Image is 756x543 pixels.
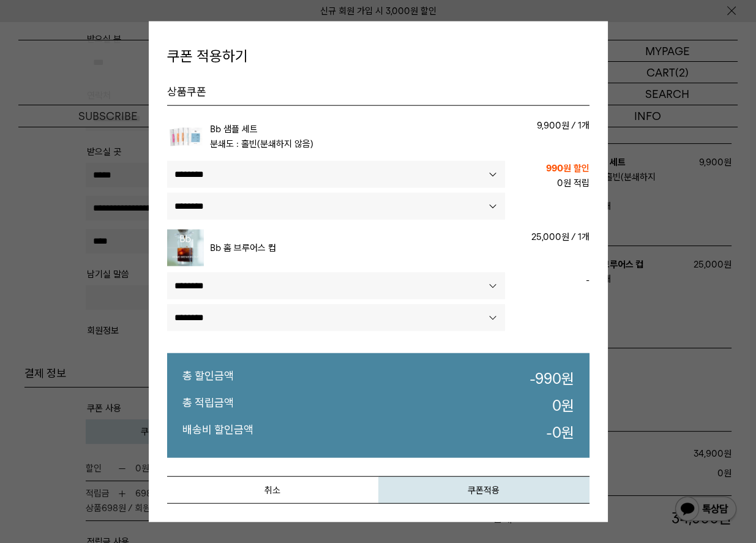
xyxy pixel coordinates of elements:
[167,45,589,66] h4: 쿠폰 적용하기
[546,163,571,174] span: 990원
[505,272,589,287] div: -
[210,124,258,135] a: Bb 샘플 세트
[210,138,313,149] span: 분쇄도 : 홀빈(분쇄하지 않음)
[167,84,589,106] h5: 상품쿠폰
[557,178,571,189] span: 0원
[167,118,204,155] img: Bb 샘플 세트
[378,476,589,504] button: 쿠폰적용
[552,423,561,441] strong: 0
[421,230,589,244] p: 25,000원 / 1개
[182,422,253,443] dt: 배송비 할인금액
[167,476,378,504] button: 취소
[210,242,276,253] a: Bb 홈 브루어스 컵
[182,395,234,416] dt: 총 적립금액
[546,422,574,443] dd: - 원
[182,369,234,389] dt: 총 할인금액
[552,397,561,414] strong: 0
[574,163,589,174] b: 할인
[574,178,589,189] b: 적립
[421,118,589,133] p: 9,900원 / 1개
[535,370,561,388] strong: 990
[552,395,574,416] dd: 원
[167,230,204,266] img: Bb 홈 브루어스 컵
[530,369,574,389] dd: - 원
